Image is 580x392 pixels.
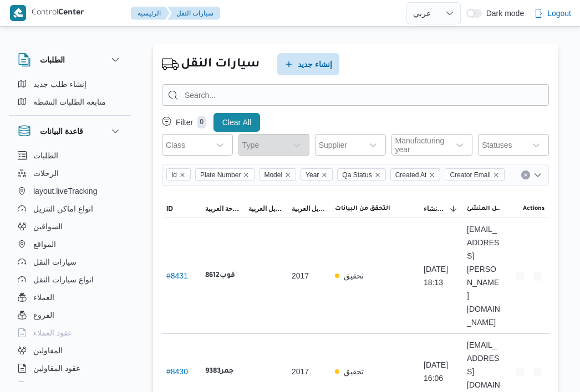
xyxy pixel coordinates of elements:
[131,7,170,20] button: الرئيسيه
[342,169,372,181] span: Qa Status
[33,202,93,215] span: انواع اماكن التنزيل
[13,359,126,377] button: عقود المقاولين
[33,344,63,357] span: المقاولين
[374,172,381,178] button: Remove Qa Status from selection in this group
[424,204,447,213] span: تاريخ الأنشاء; Sorted in descending order
[205,204,240,213] span: رقم لوحة العربية
[13,93,126,111] button: متابعة الطلبات النشطة
[9,75,131,115] div: الطلبات
[284,172,291,178] button: Remove Model from selection in this group
[292,269,309,282] span: 2017
[13,306,126,324] button: الفروع
[33,291,54,304] span: العملاء
[467,204,501,213] span: ايميل المنشئ
[162,200,201,218] button: ID
[13,253,126,271] button: سيارات النقل
[493,172,500,178] button: Remove Creator Email from selection in this group
[13,342,126,359] button: المقاولين
[395,169,427,181] span: Created At
[181,55,260,74] h2: سيارات النقل
[166,271,188,280] button: #8431
[419,200,462,218] button: تاريخ الأنشاءSorted in descending order
[213,113,260,132] button: Clear All
[13,218,126,235] button: السواقين
[523,204,545,213] span: Actions
[259,168,296,180] span: Model
[424,262,458,289] span: [DATE] 18:13
[13,288,126,306] button: العملاء
[13,324,126,342] button: عقود العملاء
[467,223,501,329] span: [EMAIL_ADDRESS][PERSON_NAME][DOMAIN_NAME]
[264,169,282,181] span: Model
[277,53,339,75] button: إنشاء جديد
[547,7,571,20] span: Logout
[530,2,576,24] button: Logout
[11,348,47,381] iframe: chat widget
[166,168,191,180] span: Id
[197,116,206,128] p: 0
[298,58,332,71] span: إنشاء جديد
[319,141,347,149] div: Supplier
[521,171,530,179] button: Clear input
[176,118,193,127] p: Filter
[171,169,177,181] span: Id
[344,269,364,282] p: تحقيق
[9,147,131,386] div: قاعدة البيانات
[18,53,122,66] button: الطلبات
[33,273,94,286] span: انواع سيارات النقل
[482,9,524,18] span: Dark mode
[40,125,83,138] h3: قاعدة البيانات
[33,95,106,109] span: متابعة الطلبات النشطة
[179,172,186,178] button: Remove Id from selection in this group
[321,172,328,178] button: Remove Year from selection in this group
[390,168,441,180] span: Created At
[195,168,255,180] span: Plate Number
[13,147,126,164] button: الطلبات
[33,308,54,322] span: الفروع
[33,220,63,233] span: السواقين
[13,271,126,288] button: انواع سيارات النقل
[449,204,458,213] svg: Sorted in descending order
[429,172,435,178] button: Remove Created At from selection in this group
[301,168,333,180] span: Year
[337,168,385,180] span: Qa Status
[166,204,173,213] span: ID
[13,182,126,200] button: layout.liveTracking
[13,164,126,182] button: الرحلات
[292,365,309,378] span: 2017
[18,125,122,138] button: قاعدة البيانات
[33,149,58,162] span: الطلبات
[244,200,287,218] button: موديل العربية
[33,238,56,251] span: المواقع
[482,141,512,149] div: Statuses
[166,367,188,376] button: #8430
[292,204,326,213] span: سنة موديل العربية
[248,204,283,213] span: موديل العربية
[58,9,84,18] b: Center
[162,84,549,106] input: Search...
[13,75,126,93] button: إنشاء طلب جديد
[306,169,319,181] span: Year
[13,200,126,218] button: انواع اماكن التنزيل
[40,53,65,66] h3: الطلبات
[201,200,244,218] button: رقم لوحة العربية
[33,255,77,269] span: سيارات النقل
[167,7,220,20] button: سيارات النقل
[533,171,542,179] button: Open list of options
[287,200,330,218] button: سنة موديل العربية
[205,269,235,282] b: قوب8612
[395,136,445,154] div: Manufacturing year
[10,5,26,21] img: X8yXhbKr1z7QwAAAABJRU5ErkJggg==
[205,365,233,378] b: جمر9383
[335,204,390,213] span: التحقق من البيانات
[200,169,241,181] span: Plate Number
[33,78,87,91] span: إنشاء طلب جديد
[33,362,80,375] span: عقود المقاولين
[33,184,97,198] span: layout.liveTracking
[450,169,490,181] span: Creator Email
[33,167,59,180] span: الرحلات
[445,168,504,180] span: Creator Email
[13,235,126,253] button: المواقع
[33,326,72,339] span: عقود العملاء
[166,141,185,149] div: Class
